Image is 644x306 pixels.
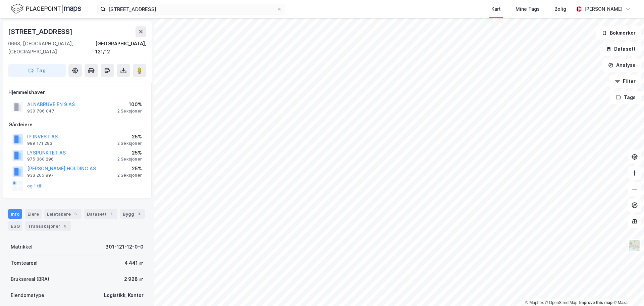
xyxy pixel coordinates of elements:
div: Bruksareal (BRA) [11,275,49,283]
div: Hjemmelshaver [8,88,146,96]
div: Datasett [84,209,117,219]
div: Tomteareal [11,259,38,267]
a: OpenStreetMap [545,300,578,305]
img: logo.f888ab2527a4732fd821a326f86c7f29.svg [11,3,81,15]
div: Eiere [25,209,42,219]
div: Gårdeiere [8,121,146,129]
div: 4 441 ㎡ [124,259,144,267]
div: 25% [117,165,142,173]
div: Bolig [554,5,566,13]
button: Filter [609,75,641,88]
div: 2 928 ㎡ [124,275,144,283]
div: Logistikk, Kontor [104,291,144,299]
button: Tag [8,64,66,77]
div: 930 786 047 [27,108,54,114]
div: Mine Tags [516,5,540,13]
div: 2 Seksjoner [117,157,142,162]
div: Matrikkel [11,243,33,251]
button: Bokmerker [596,26,641,40]
button: Datasett [600,42,641,56]
div: Transaksjoner [25,221,71,231]
div: 933 265 897 [27,173,54,178]
div: 301-121-12-0-0 [105,243,144,251]
a: Mapbox [525,300,544,305]
img: Z [628,239,641,252]
div: 25% [117,133,142,141]
div: Kontrollprogram for chat [610,274,644,306]
a: Improve this map [579,300,612,305]
div: Bygg [120,209,145,219]
div: 5 [72,211,79,217]
div: 2 Seksjoner [117,173,142,178]
button: Analyse [602,58,641,72]
div: 1 [108,211,115,217]
iframe: Chat Widget [610,274,644,306]
div: [STREET_ADDRESS] [8,26,74,37]
div: 0668, [GEOGRAPHIC_DATA], [GEOGRAPHIC_DATA] [8,40,95,56]
input: Søk på adresse, matrikkel, gårdeiere, leietakere eller personer [106,4,277,14]
div: 25% [117,149,142,157]
div: [PERSON_NAME] [584,5,623,13]
div: 2 Seksjoner [117,141,142,146]
div: 975 360 296 [27,157,54,162]
div: 2 Seksjoner [117,108,142,114]
div: 989 171 283 [27,141,52,146]
button: Tags [610,91,641,104]
div: ESG [8,221,22,231]
div: [GEOGRAPHIC_DATA], 121/12 [95,40,146,56]
div: Kart [491,5,501,13]
div: Leietakere [44,209,82,219]
div: 6 [62,223,68,229]
div: 100% [117,100,142,108]
div: Info [8,209,22,219]
div: Eiendomstype [11,291,44,299]
div: 3 [136,211,142,217]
